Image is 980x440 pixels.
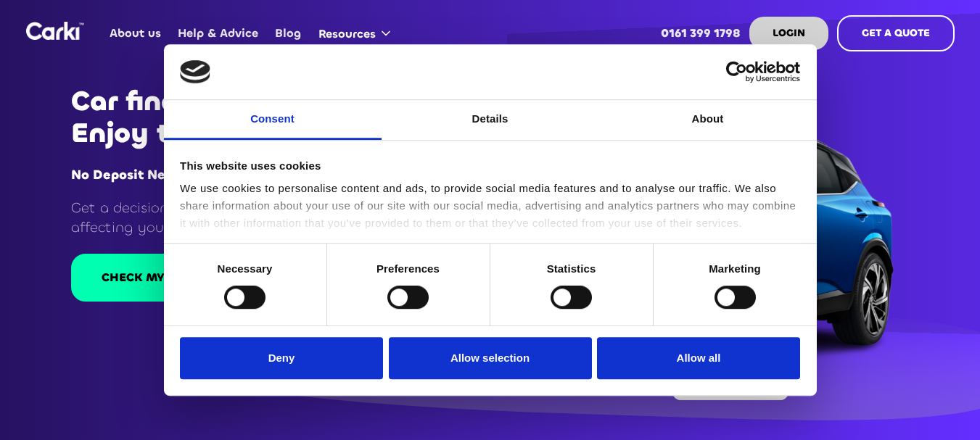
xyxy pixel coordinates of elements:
a: 0161 399 1798 [652,5,749,62]
a: Usercentrics Cookiebot - opens in a new window [673,61,800,83]
strong: LOGIN [773,26,805,40]
button: Allow selection [389,337,592,379]
strong: No Deposit Needed. [71,166,202,183]
strong: 0161 399 1798 [661,25,741,41]
a: About us [102,5,170,62]
button: Deny [180,337,383,379]
a: Details [382,101,599,141]
strong: Marketing [709,262,761,275]
strong: Preferences [376,262,440,275]
strong: GET A QUOTE [862,26,930,40]
div: This website uses cookies [180,157,800,175]
div: Resources [310,6,405,61]
a: About [599,101,817,141]
a: Help & Advice [170,5,267,62]
strong: Statistics [547,262,596,275]
div: CHECK MY ELIGIBILITY [102,270,237,286]
a: home [26,22,84,40]
div: Resources [318,26,376,42]
div: We use cookies to personalise content and ads, to provide social media features and to analyse ou... [180,180,800,233]
strong: Necessary [218,262,273,275]
img: logo [180,60,210,83]
button: Allow all [597,337,800,379]
a: GET A QUOTE [837,15,955,51]
a: CHECK MY ELIGIBILITY [71,254,268,302]
a: Consent [164,101,382,141]
a: LOGIN [749,17,828,50]
a: Blog [267,5,310,62]
p: Get a decision in just 20 seconds* without affecting your credit score [71,198,396,238]
h1: Car finance sorted. Enjoy the ride! [71,86,396,149]
img: Logo [26,22,84,40]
